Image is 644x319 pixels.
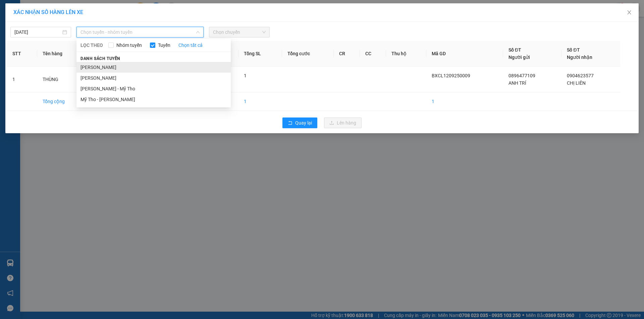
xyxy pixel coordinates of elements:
[432,73,470,78] span: BXCL1209250009
[508,47,521,53] span: Số ĐT
[238,41,282,67] th: Tổng SL
[6,6,59,22] div: BX [PERSON_NAME]
[76,62,231,73] li: [PERSON_NAME]
[6,39,52,74] span: BÁN CHẬU CÁI SẬY
[64,29,132,38] div: 0909489126
[7,41,37,67] th: STT
[178,42,203,49] a: Chọn tất cả
[76,73,231,83] li: [PERSON_NAME]
[114,42,145,49] span: Nhóm tuyến
[238,92,282,111] td: 1
[282,117,317,128] button: rollbackQuay lại
[426,41,503,67] th: Mã GD
[295,119,312,127] span: Quay lại
[80,42,103,49] span: LỌC THEO
[14,28,61,36] input: 12/09/2025
[7,67,37,92] td: 1
[508,55,530,60] span: Người gửi
[64,21,132,29] div: CHỊ HẠNH
[334,41,360,67] th: CR
[324,117,362,128] button: uploadLên hàng
[64,6,80,13] span: Nhận:
[288,121,292,126] span: rollback
[620,3,639,22] button: Close
[80,27,200,37] span: Chọn tuyến - nhóm tuyến
[386,41,426,67] th: Thu hộ
[360,41,386,67] th: CC
[37,41,89,67] th: Tên hàng
[508,73,535,78] span: 0896477109
[76,56,124,62] span: Danh sách tuyến
[627,10,632,15] span: close
[37,67,89,92] td: THÙNG
[6,6,16,13] span: Gửi:
[508,80,526,86] span: ANH TRÍ
[567,47,580,53] span: Số ĐT
[567,55,592,60] span: Người nhận
[37,92,89,111] td: Tổng cộng
[6,30,59,39] div: 0787846908
[282,41,334,67] th: Tổng cước
[567,80,586,86] span: CHỊ LIÊN
[76,94,231,105] li: Mỹ Tho - [PERSON_NAME]
[13,9,83,15] span: XÁC NHẬN SỐ HÀNG LÊN XE
[155,42,173,49] span: Tuyến
[196,30,200,34] span: down
[6,22,59,30] div: CÔ ÚT
[76,83,231,94] li: [PERSON_NAME] - Mỹ Tho
[213,27,266,37] span: Chọn chuyến
[64,6,132,21] div: [GEOGRAPHIC_DATA]
[6,43,15,50] span: DĐ:
[567,73,594,78] span: 0904623577
[244,73,247,78] span: 1
[426,92,503,111] td: 1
